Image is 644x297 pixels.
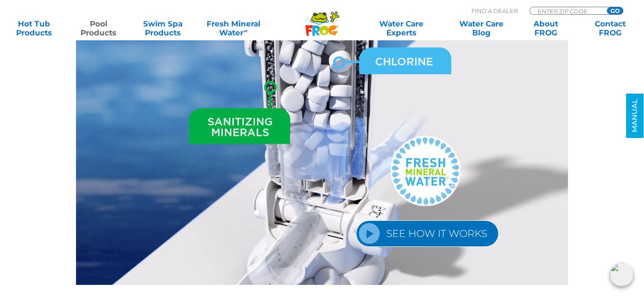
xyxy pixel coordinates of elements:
a: Hot TubProducts [9,19,59,37]
img: frog-leap-steps-img-v2 [76,10,568,285]
a: MANUAL [626,94,644,138]
sup: ∞ [243,27,247,34]
input: GO [607,7,623,14]
a: AboutFROG [521,19,571,37]
a: SEE HOW IT WORKS [356,220,499,247]
a: PoolProducts [73,19,123,37]
input: Zip Code Form [537,7,597,15]
a: Water CareExperts [360,19,442,37]
a: Swim SpaProducts [138,19,188,37]
a: Water CareBlog [456,19,506,37]
a: ContactFROG [585,19,635,37]
img: openIcon [610,263,633,286]
a: Fresh MineralWater∞ [202,19,265,37]
p: Find A Dealer [471,7,518,15]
